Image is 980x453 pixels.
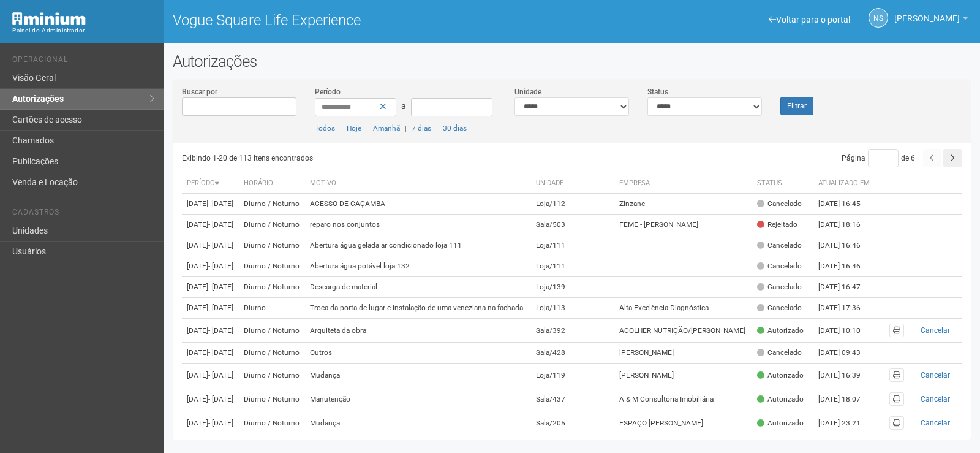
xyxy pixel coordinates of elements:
td: [DATE] [182,298,239,319]
div: Autorizado [757,394,804,405]
td: [DATE] [182,411,239,435]
td: Sala/503 [531,215,615,235]
td: [DATE] [182,319,239,343]
label: Unidade [514,86,541,97]
td: Loja/112 [531,194,615,215]
td: Diurno / Noturno [239,235,305,256]
td: [DATE] 10:10 [813,319,881,343]
span: | [436,124,438,132]
span: - [DATE] [208,419,233,427]
a: NS [869,8,888,28]
div: Painel do Administrador [12,25,154,36]
td: Loja/113 [531,298,615,319]
a: Voltar para o portal [769,15,850,25]
td: [DATE] [182,235,239,256]
div: Autorizado [757,325,804,336]
div: Autorizado [757,418,804,428]
span: - [DATE] [208,220,233,229]
td: ACESSO DE CAÇAMBA [305,194,531,215]
a: [PERSON_NAME] [894,15,968,25]
div: Cancelado [757,348,802,358]
td: Outros [305,343,531,364]
td: [DATE] 17:36 [813,298,881,319]
td: [DATE] 16:39 [813,364,881,387]
td: [DATE] 16:45 [813,194,881,215]
span: Nicolle Silva [894,2,960,23]
label: Buscar por [182,86,217,97]
span: - [DATE] [208,199,233,208]
td: Loja/119 [531,364,615,387]
label: Status [647,86,668,97]
td: [DATE] 09:43 [813,343,881,364]
label: Período [315,86,341,97]
span: Página de 6 [842,154,915,162]
td: FEME - [PERSON_NAME] [614,215,752,235]
span: | [340,124,342,132]
td: [DATE] [182,215,239,235]
a: 30 dias [443,124,467,132]
span: | [405,124,407,132]
span: - [DATE] [208,395,233,403]
td: Diurno / Noturno [239,319,305,343]
td: Alta Excelência Diagnóstica [614,298,752,319]
button: Cancelar [914,416,957,430]
span: - [DATE] [208,283,233,291]
td: Sala/437 [531,387,615,411]
h1: Vogue Square Life Experience [173,12,563,28]
span: | [366,124,368,132]
td: Abertura água gelada ar condicionado loja 111 [305,235,531,256]
td: Diurno [239,298,305,319]
td: Diurno / Noturno [239,411,305,435]
td: [DATE] [182,343,239,364]
span: - [DATE] [208,326,233,335]
span: - [DATE] [208,371,233,379]
td: ACOLHER NUTRIÇÃO/[PERSON_NAME] [614,319,752,343]
div: Cancelado [757,303,802,313]
td: Diurno / Noturno [239,215,305,235]
td: [DATE] 16:47 [813,277,881,298]
td: [PERSON_NAME] [614,343,752,364]
td: Sala/428 [531,343,615,364]
div: Rejeitado [757,219,797,230]
a: Amanhã [373,124,400,132]
td: Loja/139 [531,277,615,298]
th: Período [182,173,239,194]
td: [DATE] [182,387,239,411]
td: [DATE] 16:46 [813,235,881,256]
td: [DATE] [182,277,239,298]
button: Cancelar [914,368,957,382]
img: Minium [12,12,86,25]
td: [DATE] 18:07 [813,387,881,411]
td: Diurno / Noturno [239,277,305,298]
td: Mudança [305,364,531,387]
th: Atualizado em [813,173,881,194]
td: [DATE] 16:46 [813,256,881,277]
th: Motivo [305,173,531,194]
td: Diurno / Noturno [239,256,305,277]
td: reparo nos conjuntos [305,215,531,235]
td: [PERSON_NAME] [614,364,752,387]
td: [DATE] [182,364,239,387]
td: Zinzane [614,194,752,215]
th: Empresa [614,173,752,194]
td: Diurno / Noturno [239,387,305,411]
div: Cancelado [757,261,802,272]
div: Autorizado [757,370,804,381]
a: 7 dias [412,124,431,132]
td: Abertura água potável loja 132 [305,256,531,277]
td: Diurno / Noturno [239,194,305,215]
h2: Autorizações [173,52,971,70]
button: Cancelar [914,392,957,406]
td: [DATE] [182,256,239,277]
span: - [DATE] [208,303,233,312]
li: Operacional [12,55,154,68]
th: Horário [239,173,305,194]
td: Descarga de material [305,277,531,298]
td: Sala/392 [531,319,615,343]
td: Mudança [305,411,531,435]
button: Filtrar [780,97,813,115]
td: ESPAÇO [PERSON_NAME] [614,411,752,435]
a: Todos [315,124,335,132]
a: Hoje [347,124,361,132]
th: Status [752,173,813,194]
